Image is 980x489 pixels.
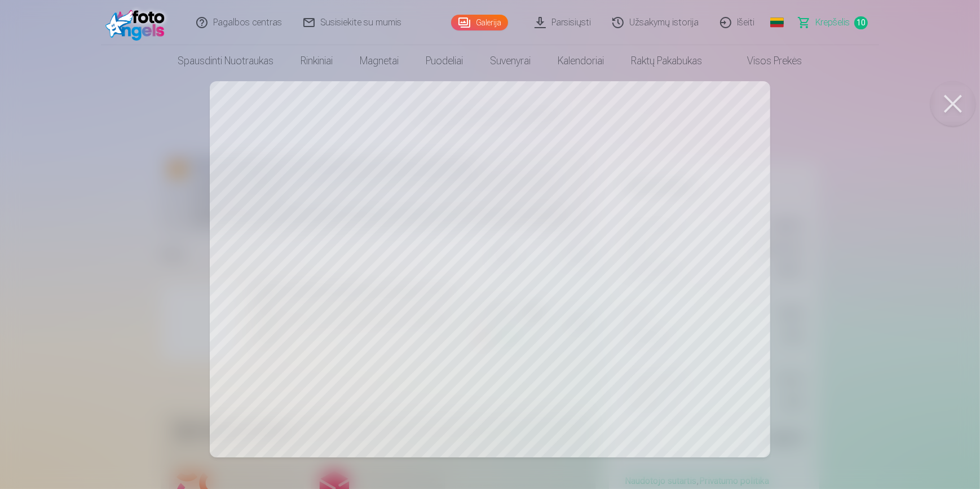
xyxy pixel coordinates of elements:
a: Rinkiniai [288,45,347,77]
span: Krepšelis [815,16,850,29]
a: Suvenyrai [477,45,545,77]
span: 10 [854,16,868,29]
a: Visos prekės [716,45,816,77]
a: Spausdinti nuotraukas [165,45,288,77]
a: Galerija [451,15,508,30]
a: Magnetai [347,45,413,77]
img: /fa5 [105,5,170,41]
a: Kalendoriai [545,45,618,77]
a: Puodeliai [413,45,477,77]
a: Raktų pakabukas [618,45,716,77]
